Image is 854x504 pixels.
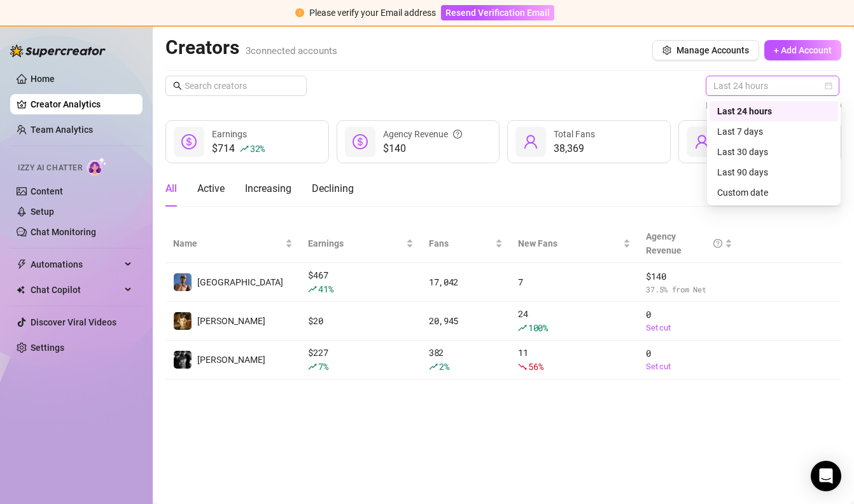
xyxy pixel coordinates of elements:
[439,360,449,372] span: 2 %
[717,104,830,118] div: Last 24 hours
[17,285,25,294] img: Chat Copilot
[445,8,550,18] span: Resend Verification Email
[518,346,631,374] div: 11
[308,314,414,328] div: $ 20
[18,162,82,174] span: Izzy AI Chatter
[174,351,192,369] img: Marvin
[710,182,838,203] div: Custom date
[713,76,832,95] span: Last 24 hours
[31,186,63,196] a: Content
[429,275,503,289] div: 17,042
[717,145,830,159] div: Last 30 days
[174,312,192,330] img: Marvin
[87,157,107,175] img: AI Chatter
[453,127,462,141] span: question-circle
[197,181,225,196] div: Active
[31,74,55,84] a: Home
[554,129,595,139] span: Total Fans
[312,181,354,196] div: Declining
[165,181,177,196] div: All
[706,99,827,112] span: Data may differ from OnlyFans
[528,360,543,372] span: 56 %
[197,355,265,365] span: [PERSON_NAME]
[518,275,631,289] div: 7
[197,316,265,326] span: [PERSON_NAME]
[31,343,64,353] a: Settings
[308,362,317,371] span: rise
[295,8,304,17] span: exclamation-circle
[710,101,838,121] div: Last 24 hours
[710,121,838,142] div: Last 7 days
[523,134,538,149] span: user
[764,40,841,60] button: + Add Account
[174,273,192,291] img: Dallas
[353,134,368,149] span: dollar-circle
[173,236,283,250] span: Name
[421,224,510,263] th: Fans
[652,40,759,60] button: Manage Accounts
[554,141,595,156] div: 38,369
[165,224,300,263] th: Name
[309,6,436,20] div: Please verify your Email address
[518,362,527,371] span: fall
[31,94,132,114] a: Creator Analytics
[774,45,832,55] span: + Add Account
[240,144,249,153] span: rise
[662,46,671,55] span: setting
[181,134,197,149] span: dollar-circle
[429,314,503,328] div: 20,945
[212,141,265,156] div: $714
[246,45,337,57] span: 3 connected accounts
[165,36,337,60] h2: Creators
[518,236,620,250] span: New Fans
[31,280,121,300] span: Chat Copilot
[318,283,333,295] span: 41 %
[383,127,462,141] div: Agency Revenue
[429,346,503,374] div: 382
[646,283,732,296] span: 37.5 % from Net
[31,125,93,135] a: Team Analytics
[250,142,265,154] span: 32 %
[717,165,830,179] div: Last 90 days
[646,360,732,373] a: Set cut
[710,162,838,182] div: Last 90 days
[17,259,27,269] span: thunderbolt
[308,236,403,250] span: Earnings
[429,236,493,250] span: Fans
[646,269,732,283] span: $ 140
[518,307,631,335] div: 24
[300,224,421,263] th: Earnings
[31,227,96,237] a: Chat Monitoring
[197,277,283,287] span: [GEOGRAPHIC_DATA]
[31,254,121,275] span: Automations
[518,324,527,332] span: rise
[10,44,106,57] img: logo-BBDzfeDw.svg
[308,268,414,296] div: $ 467
[510,224,638,263] th: New Fans
[245,181,291,196] div: Increasing
[717,125,830,139] div: Last 7 days
[528,322,548,334] span: 100 %
[441,5,554,20] button: Resend Verification Email
[825,82,832,90] span: calendar
[646,346,732,373] div: 0
[811,461,841,491] div: Open Intercom Messenger
[676,45,749,55] span: Manage Accounts
[308,285,317,294] span: rise
[308,346,414,374] div: $ 227
[185,79,289,93] input: Search creators
[31,317,116,327] a: Discover Viral Videos
[31,207,54,217] a: Setup
[717,186,830,200] div: Custom date
[429,362,438,371] span: rise
[212,129,247,139] span: Earnings
[646,308,732,334] div: 0
[318,360,328,372] span: 7 %
[173,81,182,90] span: search
[713,229,722,257] span: question-circle
[383,141,462,156] span: $140
[646,229,722,257] div: Agency Revenue
[694,134,710,149] span: user
[646,322,732,334] a: Set cut
[710,142,838,162] div: Last 30 days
